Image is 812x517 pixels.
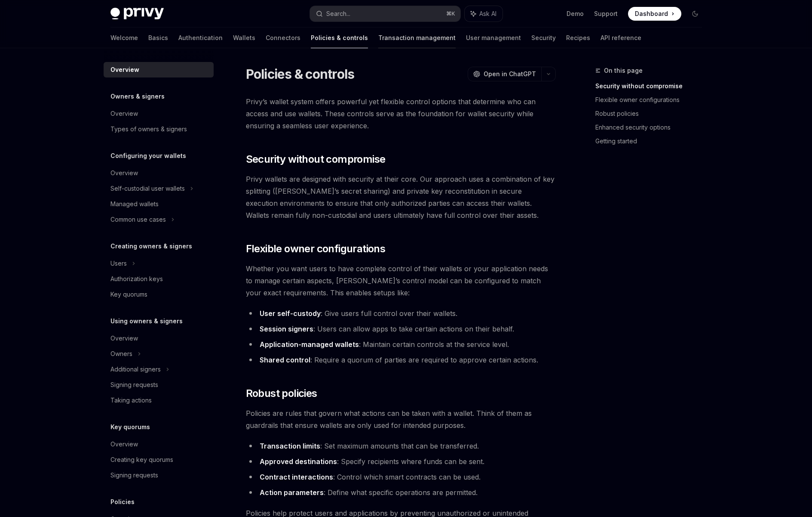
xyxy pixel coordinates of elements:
span: Security without compromise [246,152,386,166]
a: Overview [104,106,214,121]
div: Authorization keys [110,274,163,284]
img: dark logo [110,8,164,20]
div: Overview [110,333,138,344]
span: Flexible owner configurations [246,242,386,256]
div: Overview [110,65,139,75]
li: : Users can allow apps to take certain actions on their behalf. [246,323,556,335]
li: : Maintain certain controls at the service level. [246,338,556,350]
a: Overview [104,331,214,346]
div: Creating key quorums [110,455,173,465]
span: Privy wallets are designed with security at their core. Our approach uses a combination of key sp... [246,173,556,221]
span: Open in ChatGPT [484,70,536,78]
a: Signing requests [104,377,214,393]
a: Signing requests [104,467,214,483]
span: Dashboard [635,9,668,18]
a: Connectors [266,28,300,48]
span: ⌘ K [446,10,455,17]
a: User management [466,28,521,48]
a: Authorization keys [104,271,214,287]
div: Overview [110,439,138,449]
a: Getting started [595,134,709,148]
div: Taking actions [110,395,152,406]
h5: Using owners & signers [110,316,183,326]
a: Security [531,28,556,48]
a: Managed wallets [104,196,214,212]
a: Robust policies [595,107,709,121]
h5: Configuring your wallets [110,151,186,161]
div: Search... [326,9,350,19]
a: Overview [104,437,214,452]
span: Ask AI [479,9,496,18]
a: Demo [567,9,584,18]
button: Toggle dark mode [688,7,702,21]
a: Recipes [566,28,590,48]
a: Types of owners & signers [104,121,214,137]
li: : Specify recipients where funds can be sent. [246,455,556,467]
li: : Control which smart contracts can be used. [246,471,556,483]
strong: Session signers [260,325,313,333]
button: Ask AI [465,6,503,22]
a: Enhanced security options [595,121,709,134]
a: Flexible owner configurations [595,93,709,107]
span: On this page [604,65,643,76]
div: Users [110,258,127,269]
li: : Require a quorum of parties are required to approve certain actions. [246,354,556,366]
a: Key quorums [104,287,214,302]
div: Overview [110,168,138,178]
li: : Define what specific operations are permitted. [246,486,556,498]
strong: User self-custody [260,309,321,318]
strong: Approved destinations [260,457,337,466]
a: Taking actions [104,393,214,408]
div: Key quorums [110,289,147,300]
strong: Action parameters [260,488,324,497]
a: Support [594,9,618,18]
a: API reference [601,28,641,48]
button: Open in ChatGPT [468,67,541,81]
h5: Creating owners & signers [110,241,192,251]
span: Whether you want users to have complete control of their wallets or your application needs to man... [246,263,556,299]
div: Overview [110,108,138,119]
a: Policies & controls [311,28,368,48]
li: : Give users full control over their wallets. [246,307,556,319]
h1: Policies & controls [246,66,355,82]
strong: Application-managed wallets [260,340,359,349]
a: Wallets [233,28,255,48]
div: Signing requests [110,380,158,390]
span: Policies are rules that govern what actions can be taken with a wallet. Think of them as guardrai... [246,407,556,431]
a: Overview [104,165,214,181]
strong: Shared control [260,356,310,364]
h5: Owners & signers [110,91,165,102]
button: Search...⌘K [310,6,460,22]
a: Security without compromise [595,79,709,93]
div: Common use cases [110,214,166,225]
a: Creating key quorums [104,452,214,467]
a: Transaction management [378,28,456,48]
a: Authentication [178,28,223,48]
a: Overview [104,62,214,77]
h5: Key quorums [110,422,150,432]
a: Welcome [110,28,138,48]
div: Owners [110,349,132,359]
div: Self-custodial user wallets [110,183,185,194]
strong: Transaction limits [260,442,320,450]
div: Additional signers [110,364,161,375]
a: Dashboard [628,7,681,21]
span: Privy’s wallet system offers powerful yet flexible control options that determine who can access ... [246,96,556,132]
h5: Policies [110,497,135,507]
div: Signing requests [110,470,158,480]
span: Robust policies [246,387,317,400]
strong: Contract interactions [260,473,333,481]
div: Types of owners & signers [110,124,187,134]
div: Managed wallets [110,199,159,209]
a: Basics [148,28,168,48]
li: : Set maximum amounts that can be transferred. [246,440,556,452]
